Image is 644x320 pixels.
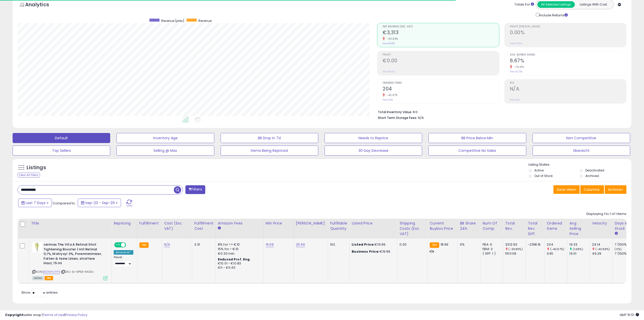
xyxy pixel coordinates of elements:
span: FBA [45,276,53,280]
button: Sep-23 - Sep-29 [78,199,121,207]
small: Prev: €5,511 [383,42,395,45]
span: Ordered Items [383,82,499,84]
span: Sep-23 - Sep-29 [85,200,115,205]
div: Include Returns [532,12,574,18]
span: 2025-10-7 15:51 GMT [620,312,639,317]
button: Top Sellers [13,146,110,156]
div: 0% [460,242,476,247]
div: 3.31 [194,242,212,247]
div: Fulfillment Cost [194,221,214,231]
button: All Selected Listings [537,1,575,8]
button: Selling @ Max [116,146,214,156]
button: Competitive No Sales [428,146,526,156]
a: 19.99 [266,242,274,247]
div: €19.99 [352,242,393,247]
span: Revenue [198,19,212,23]
div: FBA: 6 [482,242,499,247]
button: Inventory Age [116,133,214,143]
div: [PERSON_NAME] [296,221,326,226]
div: 8% for <= €10 [218,242,260,247]
div: 15% for > €10 [218,247,260,251]
b: celimax The Vita A Retinal Shot Tightening Booster | mit Retinal 0,1%, Matryxyl 3%, Porenminimize... [44,242,105,267]
small: Days In Stock. [615,231,618,236]
div: Shipping Costs (Exc. VAT) [399,221,425,237]
small: FBA [139,242,149,248]
div: 0.00 [399,242,424,247]
span: Profit [PERSON_NAME] [510,25,626,28]
button: Filters [185,185,205,194]
small: FBA [430,242,439,248]
span: OFF [125,243,133,247]
span: Net Revenue (Exc. VAT) [383,25,499,28]
div: Num of Comp. [482,221,501,231]
h5: Analytics [25,1,59,9]
small: (-40.88%) [595,247,610,251]
button: BB Drop in 7d [221,133,318,143]
small: Amazon Fees. [218,226,221,231]
div: seller snap | | [5,313,87,317]
small: Prev: €0.00 [383,70,395,73]
button: Needs to Reprice [325,133,422,143]
div: Amazon AI * [114,250,133,255]
h5: Listings [27,164,46,171]
div: €10.01 - €10.83 [218,261,260,266]
h2: 204 [383,86,499,93]
small: Prev: 0.00% [510,42,522,45]
div: ASIN: [32,242,108,280]
button: Save View [553,185,580,194]
span: | SKU: 4J-6P56-MO3U [61,270,94,274]
li: €0 [378,109,623,115]
small: Prev: 32.71% [510,70,522,73]
h2: 0.00% [510,30,626,36]
div: BB Share 24h. [460,221,478,231]
small: -39.89% [385,37,398,41]
a: 25.99 [296,242,305,247]
span: Revenue (prev) [161,19,184,23]
label: Deactivated [585,168,604,172]
div: 29.14 [592,242,612,247]
div: Velocity [592,221,610,226]
div: 3312.93 [505,242,526,247]
small: -40.87% [385,93,398,97]
div: €19.99 [352,249,393,254]
div: 102 [330,242,346,247]
div: 19.01 [569,251,590,256]
img: 31O-f5TvmrL._SL40_.jpg [32,242,42,252]
button: Übersicht [533,146,630,156]
div: 7 (100%) [615,251,635,256]
span: ON [115,243,121,247]
p: Listing States: [529,162,631,167]
span: 18.99 [440,242,449,247]
small: (0%) [615,247,622,251]
div: Min Price [266,221,292,226]
div: 49.29 [592,251,612,256]
button: Actions [605,185,626,194]
div: Displaying 1 to 1 of 1 items [586,212,626,216]
button: Last 7 Days [18,199,52,207]
b: Short Term Storage Fees: [378,116,417,120]
button: Default [13,133,110,143]
div: Fulfillable Quantity [330,221,347,231]
div: Avg Selling Price [569,221,588,237]
div: 204 [547,242,567,247]
div: €0.30 min [218,251,260,256]
div: ( SFP: 1 ) [482,251,499,256]
span: N/A [418,115,424,120]
small: Prev: N/A [510,98,520,101]
h2: €3,313 [383,30,499,36]
div: 5511.09 [505,251,526,256]
div: Cost (Exc. VAT) [164,221,190,231]
div: FBM: 3 [482,247,499,251]
span: Profit [383,54,499,56]
strong: Copyright [5,312,23,317]
button: BB Price Below Min [428,133,526,143]
div: Ordered Items [547,221,565,231]
div: Preset: [114,256,133,267]
a: N/A [164,242,170,247]
h2: €0.00 [383,58,499,65]
b: Reduced Prof. Rng. [218,257,251,261]
a: B0DK4Y2YP3 [43,270,60,274]
div: Amazon Fees [218,221,261,226]
span: Columns [584,187,599,192]
div: 19.33 [569,242,590,247]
